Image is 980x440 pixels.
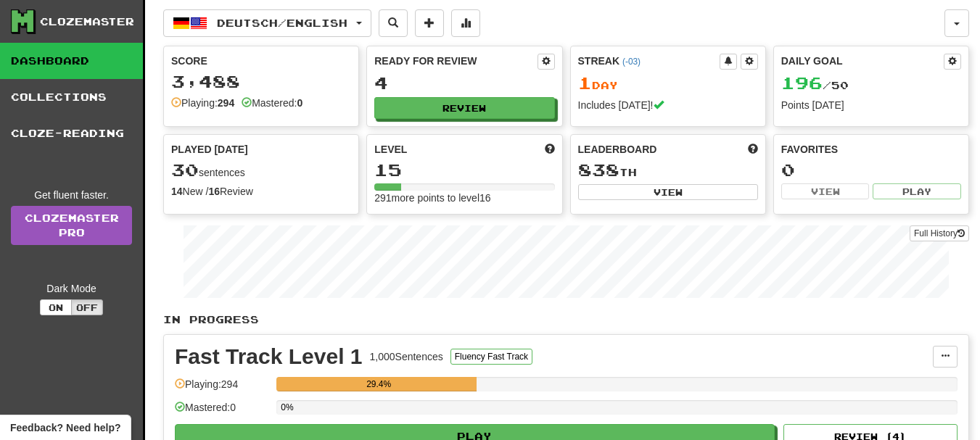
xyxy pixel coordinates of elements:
[622,57,641,67] a: (-03)
[171,161,351,180] div: sentences
[415,9,444,37] button: Add sentence to collection
[370,349,443,364] div: 1,000 Sentences
[11,188,132,202] div: Get fluent faster.
[910,225,969,241] button: Full History
[578,54,720,68] div: Streak
[781,98,961,112] div: Points [DATE]
[374,142,407,157] span: Level
[242,96,302,110] div: Mastered:
[873,183,961,199] button: Play
[578,161,758,180] div: th
[175,400,269,424] div: Mastered: 0
[208,186,220,197] strong: 16
[781,72,823,93] span: 196
[374,54,537,68] div: Ready for Review
[171,186,183,197] strong: 14
[171,54,351,68] div: Score
[163,312,969,327] p: In Progress
[578,98,758,112] div: Includes [DATE]!
[11,281,132,296] div: Dark Mode
[374,191,554,205] div: 291 more points to level 16
[748,142,758,157] span: This week in points, UTC
[171,72,351,91] div: 3,488
[171,159,199,180] span: 30
[171,142,248,157] span: Played [DATE]
[218,97,234,109] strong: 294
[781,161,961,179] div: 0
[578,72,592,93] span: 1
[578,184,758,200] button: View
[40,14,134,29] div: Clozemaster
[281,377,477,391] div: 29.4%
[10,420,120,435] span: Open feedback widget
[379,9,408,37] button: Search sentences
[578,74,758,93] div: Day
[545,142,555,157] span: Score more points to level up
[781,79,849,91] span: / 50
[40,299,72,315] button: On
[374,74,554,92] div: 4
[451,9,480,37] button: More stats
[450,349,532,365] button: Fluency Fast Track
[11,206,132,245] a: ClozemasterPro
[297,97,302,109] strong: 0
[171,96,234,110] div: Playing:
[578,159,619,180] span: 838
[163,9,371,37] button: Deutsch/English
[781,142,961,157] div: Favorites
[217,17,347,29] span: Deutsch / English
[578,142,657,157] span: Leaderboard
[71,299,103,315] button: Off
[175,346,363,368] div: Fast Track Level 1
[374,97,554,119] button: Review
[374,161,554,179] div: 15
[781,54,944,70] div: Daily Goal
[171,184,351,199] div: New / Review
[781,183,870,199] button: View
[175,377,269,401] div: Playing: 294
